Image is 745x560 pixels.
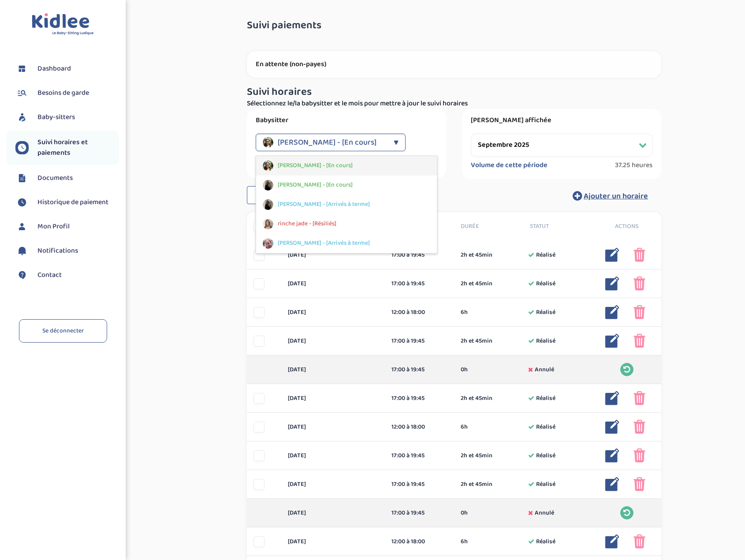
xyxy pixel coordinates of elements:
div: [DATE] [281,537,385,546]
div: Durée [454,222,523,231]
span: [PERSON_NAME] - [Arrivés à terme] [278,239,370,248]
span: Mon Profil [37,221,70,232]
label: [PERSON_NAME] affichée [471,116,652,125]
span: 0h [461,508,468,518]
span: [PERSON_NAME] - [En cours] [278,180,353,190]
div: ▼ [394,134,399,151]
img: contact.svg [15,269,29,282]
img: besoin.svg [15,86,29,100]
div: 17:00 à 19:45 [391,394,447,403]
img: suivihoraire.svg [15,196,29,209]
span: [PERSON_NAME] - [En cours] [278,134,376,151]
img: modifier_bleu.png [605,334,619,348]
span: rinche jade - [Résiliés] [278,219,336,228]
span: 2h et 45min [461,336,492,346]
span: 2h et 45min [461,250,492,260]
a: Mon Profil [15,220,119,233]
span: Réalisé [536,451,555,460]
img: notification.svg [15,244,29,258]
img: poubelle_rose.png [633,276,645,291]
div: [DATE] [281,480,385,489]
div: Statut [523,222,592,231]
div: 17:00 à 19:45 [391,480,447,489]
img: modifier_bleu.png [605,248,619,262]
img: avatar_rinche-jade_2024_08_31_17_05_31.png [263,219,273,229]
span: Suivi horaires et paiements [37,137,119,158]
img: documents.svg [15,172,29,185]
div: [DATE] [281,250,385,260]
span: 6h [461,537,468,546]
span: Historique de paiement [37,197,108,208]
button: Ajouter un horaire [559,186,661,205]
img: modifier_bleu.png [605,276,619,291]
img: poubelle_rose.png [633,477,645,491]
span: 0h [461,365,468,374]
div: 12:00 à 18:00 [391,537,447,546]
div: [DATE] [281,365,385,374]
a: Se déconnecter [19,319,107,343]
h3: Suivi horaires [247,86,661,98]
a: Besoins de garde [15,86,119,100]
div: [DATE] [281,279,385,288]
span: Annulé [535,365,554,374]
span: 37.25 heures [615,161,652,170]
img: suivihoraire.svg [15,141,29,154]
div: Actions [592,222,661,231]
img: avatar_ketu-edilain_2024_09_28_12_08_23.png [263,137,273,148]
a: Dashboard [15,62,119,75]
span: Réalisé [536,422,555,432]
span: [PERSON_NAME] - [En cours] [278,161,353,170]
span: Réalisé [536,394,555,403]
span: Notifications [37,246,78,256]
img: modifier_bleu.png [605,391,619,405]
a: Historique de paiement [15,196,119,209]
img: babysitters.svg [15,111,29,124]
div: [DATE] [281,336,385,346]
img: logo.svg [32,13,94,36]
div: [DATE] [281,394,385,403]
div: 17:00 à 19:45 [391,279,447,288]
span: Réalisé [536,250,555,260]
span: Réalisé [536,336,555,346]
img: poubelle_rose.png [633,305,645,319]
span: [PERSON_NAME] - [Arrivés à terme] [278,200,370,209]
div: 17:00 à 19:45 [391,250,447,260]
img: modifier_bleu.png [605,420,619,434]
span: Contact [37,270,62,280]
img: poubelle_rose.png [633,534,645,549]
label: Volume de cette période [471,161,548,170]
img: poubelle_rose.png [633,391,645,405]
img: modifier_bleu.png [605,448,619,463]
span: Besoins de garde [37,88,89,98]
div: 17:00 à 19:45 [391,336,447,346]
a: Contact [15,269,119,282]
button: Modifier mes horaires généraux [247,186,384,205]
div: 12:00 à 18:00 [391,308,447,317]
span: Réalisé [536,480,555,489]
a: Documents [15,172,119,185]
div: [DATE] [281,308,385,317]
span: 2h et 45min [461,394,492,403]
div: 17:00 à 19:45 [391,451,447,460]
label: Babysitter [256,116,437,125]
span: 2h et 45min [461,279,492,288]
div: [DATE] [281,508,385,518]
p: En attente (non-payes) [256,60,652,69]
img: avatar_gbaguidi-melvina_2023_10_06_11_38_46.png [263,238,273,249]
span: Ajouter un horaire [584,190,648,202]
p: Sélectionnez le/la babysitter et le mois pour mettre à jour le suivi horaires [247,98,661,109]
a: Baby-sitters [15,111,119,124]
div: 17:00 à 19:45 [391,508,447,518]
img: modifier_bleu.png [605,534,619,549]
span: Réalisé [536,308,555,317]
span: Suivi paiements [247,20,321,31]
img: profil.svg [15,220,29,233]
div: 17:00 à 19:45 [391,365,447,374]
span: 2h et 45min [461,480,492,489]
span: Dashboard [37,63,71,74]
span: Annulé [535,508,554,518]
span: Baby-sitters [37,112,75,123]
img: poubelle_rose.png [633,334,645,348]
img: avatar_saidani-hana_2025_01_07_18_01_52.png [263,199,273,210]
span: Documents [37,173,73,183]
